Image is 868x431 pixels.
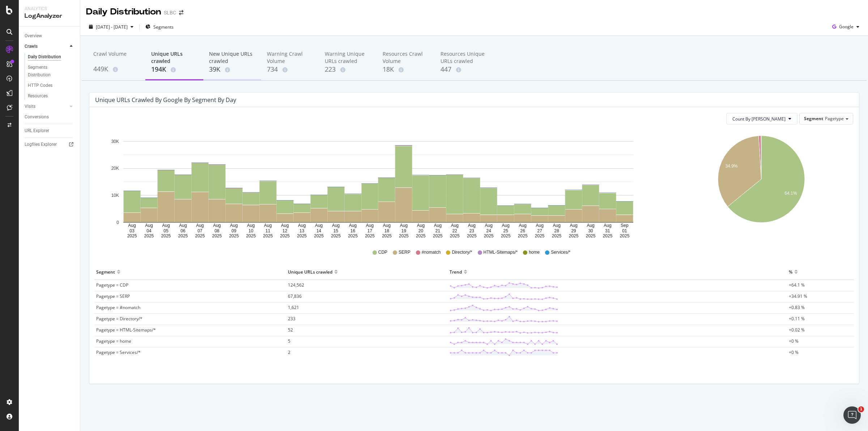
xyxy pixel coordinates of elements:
[588,228,593,233] text: 30
[401,228,407,233] text: 19
[25,32,75,40] a: Overview
[621,223,629,228] text: Sep
[603,233,613,238] text: 2025
[96,316,142,322] span: Pagetype = Directory/*
[383,50,429,65] div: Resources Crawl Volume
[28,53,75,61] a: Daily Distribution
[325,50,371,65] div: Warning Unique URLs crawled
[450,233,460,238] text: 2025
[297,233,307,238] text: 2025
[400,223,408,228] text: Aug
[441,65,487,74] div: 447
[378,249,387,255] span: CDP
[96,282,128,288] span: Pagetype = CDP
[95,130,662,239] svg: A chart.
[501,233,511,238] text: 2025
[25,6,74,12] div: Analytics
[365,233,375,238] text: 2025
[418,228,424,233] text: 20
[789,349,799,355] span: +0 %
[178,233,188,238] text: 2025
[95,96,236,103] div: Unique URLs crawled by google by Segment by Day
[789,338,799,344] span: +0 %
[281,223,289,228] text: Aug
[519,223,527,228] text: Aug
[25,141,57,148] div: Logfiles Explorer
[554,228,559,233] text: 28
[196,223,204,228] text: Aug
[529,249,540,255] span: home
[231,228,237,233] text: 09
[28,92,75,100] a: Resources
[25,113,75,121] a: Conversions
[267,50,313,65] div: Warning Crawl Volume
[111,193,119,198] text: 10K
[314,233,324,238] text: 2025
[163,228,169,233] text: 05
[128,223,136,228] text: Aug
[502,223,510,228] text: Aug
[96,304,140,310] span: Pagetype = #nomatch
[180,228,186,233] text: 06
[789,266,792,278] div: %
[195,233,205,238] text: 2025
[179,223,187,228] text: Aug
[789,293,807,299] span: +34.91 %
[399,233,409,238] text: 2025
[422,249,441,255] span: #nomatch
[348,233,358,238] text: 2025
[569,233,579,238] text: 2025
[197,228,203,233] text: 07
[350,228,356,233] text: 16
[553,223,560,228] text: Aug
[804,115,823,122] span: Segment
[839,24,854,30] span: Google
[452,249,472,255] span: Directory/*
[247,223,255,228] text: Aug
[484,249,518,255] span: HTML-Sitemaps/*
[829,21,862,33] button: Google
[86,21,136,33] button: [DATE] - [DATE]
[384,228,390,233] text: 18
[230,223,238,228] text: Aug
[535,233,545,238] text: 2025
[570,223,577,228] text: Aug
[25,127,49,135] div: URL Explorer
[25,43,68,50] a: Crawls
[536,223,544,228] text: Aug
[503,228,509,233] text: 25
[28,82,75,89] a: HTTP Codes
[288,282,304,288] span: 124,562
[129,228,135,233] text: 03
[213,223,221,228] text: Aug
[315,223,323,228] text: Aug
[382,233,392,238] text: 2025
[469,228,475,233] text: 23
[299,228,305,233] text: 13
[229,233,239,238] text: 2025
[151,65,197,74] div: 194K
[288,293,302,299] span: 67,836
[288,338,290,344] span: 5
[518,233,528,238] text: 2025
[732,116,786,122] span: Count By Day
[288,349,290,355] span: 2
[282,228,288,233] text: 12
[96,327,156,333] span: Pagetype = HTML-Sitemaps/*
[28,53,61,61] div: Daily Distribution
[116,220,119,225] text: 0
[25,103,68,110] a: Visits
[25,127,75,135] a: URL Explorer
[25,12,74,20] div: LogAnalyzer
[484,233,494,238] text: 2025
[383,65,429,74] div: 18K
[288,327,293,333] span: 52
[93,64,140,74] div: 449K
[726,113,797,124] button: Count By [PERSON_NAME]
[151,50,197,65] div: Unique URLs crawled
[96,266,115,278] div: Segment
[145,223,153,228] text: Aug
[162,223,170,228] text: Aug
[552,233,562,238] text: 2025
[164,9,176,16] div: SLBC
